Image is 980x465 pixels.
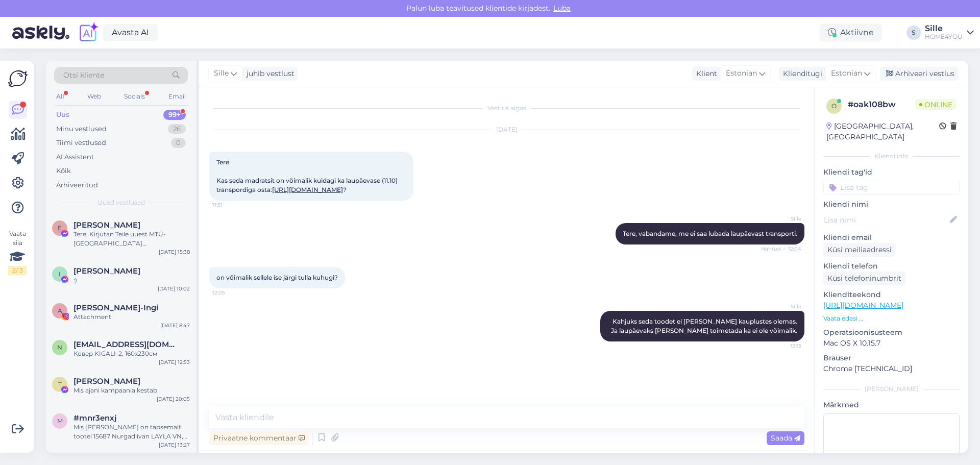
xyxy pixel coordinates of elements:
div: Klienditugi [779,68,822,79]
div: [DATE] 20:05 [157,395,190,403]
div: Web [85,90,103,103]
div: Mis [PERSON_NAME] on täpsemalt tootel 15687 Nurgadiivan LAYLA VN, hallikasroosa? [73,423,190,441]
span: Estonian [726,68,757,79]
div: Arhiveeritud [56,180,98,190]
p: Brauser [823,353,960,363]
span: o [831,102,837,110]
span: E [58,224,62,232]
div: 99+ [163,110,186,120]
p: Vaata edasi ... [823,314,960,323]
a: Avasta AI [103,24,158,41]
div: Arhiveeri vestlus [880,67,959,81]
span: Tiina Kurvits [73,377,140,386]
span: Saada [771,433,800,443]
img: Askly Logo [8,69,28,88]
span: Sille [214,68,229,79]
p: Operatsioonisüsteem [823,327,960,338]
span: #mnr3enxj [73,413,116,423]
div: AI Assistent [56,152,94,162]
span: Tere Kas seda madratsit on võimalik kuidagi ka laupäevase (11.10) transpordiga osta: ? [216,158,399,193]
div: Sille [925,25,963,33]
p: Märkmed [823,400,960,410]
p: Chrome [TECHNICAL_ID] [823,363,960,374]
div: Küsi telefoninumbrit [823,272,905,285]
p: Kliendi email [823,232,960,243]
div: 0 [171,138,186,148]
div: Socials [122,90,147,103]
span: Annye Rooväli-Ingi [73,303,158,312]
p: Kliendi tag'id [823,167,960,178]
span: 12:05 [212,289,251,297]
a: [URL][DOMAIN_NAME] [823,301,903,310]
div: Email [166,90,188,103]
span: Online [915,99,957,110]
div: juhib vestlust [242,68,295,79]
span: Nata_29@inbox.ru [73,340,180,349]
span: Nähtud ✓ 12:04 [761,245,801,253]
div: Attachment [73,312,190,322]
span: on võimalik sellele ise järgi tulla kuhugi? [216,274,338,281]
div: 2 / 3 [8,266,27,275]
span: m [57,417,63,425]
span: Emili Jürgen [73,221,140,230]
span: 12:13 [763,342,801,350]
span: A [58,307,62,314]
div: [DATE] 8:47 [160,322,190,329]
span: Estonian [831,68,862,79]
span: Ivar Lõhmus [73,266,140,276]
div: [DATE] 13:27 [159,441,190,449]
div: S [906,26,921,40]
div: [DATE] 12:53 [159,358,190,366]
div: Klient [692,68,717,79]
p: Kliendi nimi [823,199,960,210]
div: Küsi meiliaadressi [823,243,896,257]
div: Minu vestlused [56,124,107,134]
span: Uued vestlused [97,198,145,207]
div: Vestlus algas [209,104,804,113]
div: Kõik [56,166,71,176]
div: [DATE] [209,125,804,134]
a: SilleHOME4YOU [925,25,974,41]
div: [DATE] 15:38 [159,248,190,256]
span: Sille [763,303,801,310]
div: :) [73,276,190,285]
span: N [57,344,62,351]
span: T [58,380,62,388]
div: Ковер KIGALI-2, 160x230см [73,349,190,358]
div: 26 [168,124,186,134]
div: All [54,90,66,103]
span: 11:51 [212,201,251,209]
p: Klienditeekond [823,289,960,300]
a: [URL][DOMAIN_NAME] [272,186,343,193]
div: [GEOGRAPHIC_DATA], [GEOGRAPHIC_DATA] [826,121,939,142]
span: Otsi kliente [63,70,104,81]
span: Luba [550,4,574,13]
span: Tere, vabandame, me ei saa lubada laupäevast transporti. [623,230,797,237]
div: Tere, Kirjutan Teile uuest MTÜ-[GEOGRAPHIC_DATA][PERSON_NAME]. Nimelt korraldame juba aastaid hea... [73,230,190,248]
div: Tiimi vestlused [56,138,106,148]
div: # oak108bw [848,99,915,111]
img: explore-ai [78,22,99,43]
input: Lisa nimi [824,214,948,226]
input: Lisa tag [823,180,960,195]
p: Mac OS X 10.15.7 [823,338,960,349]
div: Aktiivne [820,23,882,42]
span: Sille [763,215,801,223]
div: Mis ajani kampaania kestab [73,386,190,395]
div: [PERSON_NAME] [823,384,960,394]
span: I [59,270,61,278]
p: Kliendi telefon [823,261,960,272]
div: Vaata siia [8,229,27,275]
div: Uus [56,110,69,120]
div: Privaatne kommentaar [209,431,309,445]
div: HOME4YOU [925,33,963,41]
span: Kahjuks seda toodet ei [PERSON_NAME] kauplustes olemas. Ja laupäevaks [PERSON_NAME] toimetada ka ... [611,317,799,334]
div: [DATE] 10:02 [158,285,190,292]
div: Kliendi info [823,152,960,161]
